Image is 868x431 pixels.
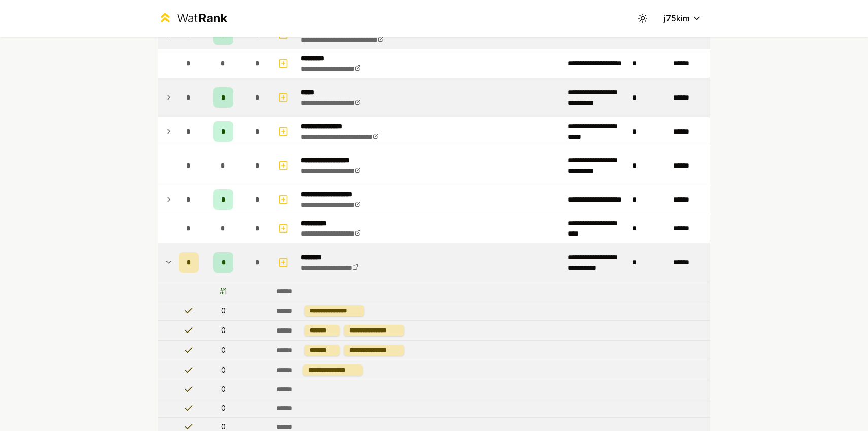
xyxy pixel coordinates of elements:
[656,9,710,27] button: j75kim
[203,360,244,380] td: 0
[664,12,690,24] span: j75kim
[203,301,244,320] td: 0
[158,10,227,26] a: WatRank
[177,10,227,26] div: Wat
[220,286,227,296] div: # 1
[203,341,244,360] td: 0
[203,399,244,417] td: 0
[198,11,227,25] span: Rank
[203,380,244,399] td: 0
[203,321,244,340] td: 0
